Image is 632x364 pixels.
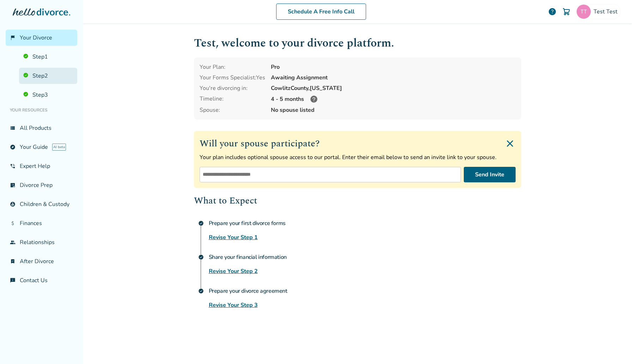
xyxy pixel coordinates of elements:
[10,278,16,283] span: chat_info
[200,95,265,103] div: Timeline:
[198,254,204,260] span: check_circle
[10,239,16,245] span: group
[271,74,516,81] div: Awaiting Assignment
[209,233,258,242] a: Revise Your Step 1
[464,167,516,182] button: Send Invite
[200,106,265,114] span: Spouse:
[209,267,258,275] a: Revise Your Step 2
[6,253,77,269] a: bookmark_checkAfter Divorce
[200,63,265,71] div: Your Plan:
[6,139,77,155] a: exploreYour GuideAI beta
[10,144,16,150] span: explore
[10,201,16,207] span: account_child
[200,136,516,151] h2: Will your spouse participate?
[271,84,516,92] div: Cowlitz County, [US_STATE]
[19,87,77,103] a: Step3
[194,35,521,52] h1: Test , welcome to your divorce platform.
[504,138,516,149] img: Close invite form
[271,63,516,71] div: Pro
[10,220,16,226] span: attach_money
[6,103,77,117] li: Your Resources
[594,8,620,16] span: Test Test
[200,153,516,161] p: Your plan includes optional spouse access to our portal. Enter their email below to send an invit...
[6,177,77,193] a: list_alt_checkDivorce Prep
[6,234,77,250] a: groupRelationships
[577,5,591,19] img: sephiroth.jedidiah@freedrops.org
[198,220,204,226] span: check_circle
[209,250,521,264] h4: Share your financial information
[10,259,16,264] span: bookmark_check
[209,284,521,298] h4: Prepare your divorce agreement
[19,68,77,84] a: Step2
[271,95,516,103] div: 4 - 5 months
[198,288,204,294] span: check_circle
[597,330,632,364] iframe: Chat Widget
[276,4,366,20] a: Schedule A Free Info Call
[6,215,77,231] a: attach_moneyFinances
[6,272,77,289] a: chat_infoContact Us
[52,144,66,151] span: AI beta
[209,216,521,230] h4: Prepare your first divorce forms
[562,7,571,16] img: Cart
[10,125,16,131] span: view_list
[194,194,521,208] h2: What to Expect
[200,84,265,92] div: You're divorcing in:
[271,106,516,114] span: No spouse listed
[10,35,16,41] span: flag_2
[10,182,16,188] span: list_alt_check
[6,158,77,174] a: phone_in_talkExpert Help
[6,120,77,136] a: view_listAll Products
[20,34,52,42] span: Your Divorce
[19,49,77,65] a: Step1
[548,7,557,16] a: help
[10,163,16,169] span: phone_in_talk
[6,30,77,46] a: flag_2Your Divorce
[200,74,265,81] div: Your Forms Specialist: Yes
[209,301,258,309] a: Revise Your Step 3
[6,196,77,212] a: account_childChildren & Custody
